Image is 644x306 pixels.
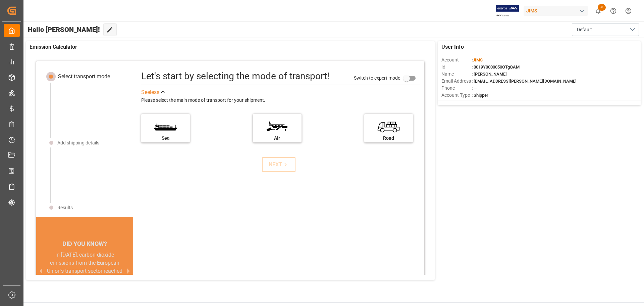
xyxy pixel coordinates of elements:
[141,88,159,96] div: See less
[598,4,606,11] span: 31
[441,78,472,85] span: Email Address
[30,43,77,51] span: Emission Calculator
[441,85,472,92] span: Phone
[141,96,420,104] div: Please select the main mode of transport for your shipment.
[44,251,125,283] div: In [DATE], carbon dioxide emissions from the European Union's transport sector reached 982 millio...
[473,57,483,62] span: JIMS
[441,56,472,63] span: Account
[524,4,591,17] button: JIMS
[145,135,186,142] div: Sea
[441,71,472,78] span: Name
[262,157,296,172] button: NEXT
[441,92,472,99] span: Account Type
[269,161,289,169] div: NEXT
[28,23,100,36] span: Hello [PERSON_NAME]!
[36,237,133,251] div: DID YOU KNOW?
[57,139,99,146] div: Add shipping details
[472,64,520,70] span: : 0019Y0000050OTgQAM
[524,6,588,16] div: JIMS
[472,72,507,77] span: : [PERSON_NAME]
[572,23,639,36] button: open menu
[472,93,488,98] span: : Shipper
[124,251,133,291] button: next slide / item
[591,3,606,18] button: show 31 new notifications
[441,63,472,71] span: Id
[472,79,577,84] span: : [EMAIL_ADDRESS][PERSON_NAME][DOMAIN_NAME]
[441,43,464,51] span: User Info
[368,135,410,142] div: Road
[472,86,477,91] span: : —
[577,26,592,33] span: Default
[354,75,400,80] span: Switch to expert mode
[57,204,73,211] div: Results
[256,135,298,142] div: Air
[36,251,46,291] button: previous slide / item
[141,69,329,83] div: Let's start by selecting the mode of transport!
[606,3,621,18] button: Help Center
[496,5,519,17] img: Exertis%20JAM%20-%20Email%20Logo.jpg_1722504956.jpg
[472,57,483,62] span: :
[58,73,110,81] div: Select transport mode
